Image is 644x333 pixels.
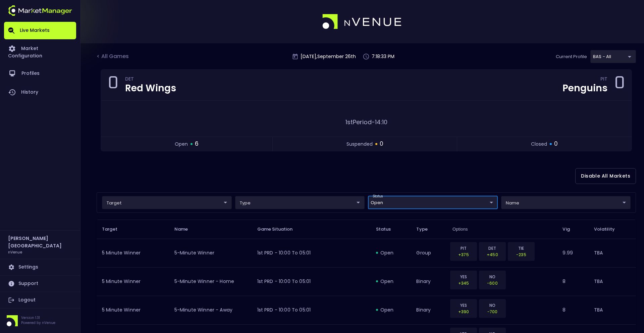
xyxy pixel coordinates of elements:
[600,77,607,83] div: PIT
[531,141,547,148] span: closed
[21,320,55,325] p: Powered by nVenue
[169,239,252,267] td: 5-Minute Winner
[4,315,76,326] div: Version 1.31Powered by nVenue
[416,226,436,232] span: Type
[454,274,473,280] p: YES
[97,52,130,61] div: < All Games
[454,308,473,315] p: +390
[125,77,176,83] div: DET
[235,196,365,209] div: target
[4,83,76,102] a: History
[4,259,76,275] a: Settings
[175,141,188,148] span: open
[454,280,473,286] p: +345
[372,53,394,60] p: 7:18:33 PM
[575,168,636,184] button: Disable All Markets
[454,251,473,258] p: +375
[252,239,371,267] td: 1st PRD - 10:00 to 05:01
[589,239,636,267] td: TBA
[8,249,22,254] h3: nVenue
[380,140,383,148] span: 0
[102,226,126,232] span: Target
[483,308,501,315] p: -700
[454,302,473,308] p: YES
[556,53,587,60] p: Current Profile
[614,75,625,95] div: 0
[257,226,302,232] span: Game Situation
[8,5,72,16] img: logo
[252,296,371,324] td: 1st PRD - 10:00 to 05:01
[376,226,400,232] span: Status
[483,302,501,308] p: NO
[376,306,406,313] div: open
[557,239,588,267] td: 9.99
[375,118,387,126] span: 14:10
[372,118,375,126] span: -
[483,280,501,286] p: -600
[411,267,447,296] td: binary
[8,235,72,249] h2: [PERSON_NAME] [GEOGRAPHIC_DATA]
[501,196,631,209] div: target
[4,64,76,83] a: Profiles
[447,220,557,239] th: Options
[411,239,447,267] td: group
[174,226,197,232] span: Name
[4,22,76,39] a: Live Markets
[376,278,406,285] div: open
[483,251,501,258] p: +450
[373,194,383,199] label: status
[562,226,578,232] span: Vig
[108,75,118,95] div: 0
[21,315,55,320] p: Version 1.31
[345,118,372,126] span: 1st Period
[483,245,501,251] p: DET
[195,140,199,148] span: 6
[4,292,76,308] a: Logout
[594,226,624,232] span: Volatility
[346,141,373,148] span: suspended
[589,267,636,296] td: TBA
[4,276,76,292] a: Support
[589,296,636,324] td: TBA
[4,39,76,64] a: Market Configuration
[169,296,252,324] td: 5-Minute Winner - Away
[376,249,406,256] div: open
[322,14,402,30] img: logo
[454,245,473,251] p: PIT
[97,296,169,324] td: 5 Minute Winner
[512,251,530,258] p: -235
[97,239,169,267] td: 5 Minute Winner
[483,274,501,280] p: NO
[512,245,530,251] p: TIE
[125,84,176,93] div: Red Wings
[590,50,636,63] div: target
[557,296,588,324] td: 8
[97,267,169,296] td: 5 Minute Winner
[301,53,356,60] p: [DATE] , September 26 th
[562,84,607,93] div: Penguins
[411,296,447,324] td: binary
[252,267,371,296] td: 1st PRD - 10:00 to 05:01
[557,267,588,296] td: 8
[368,196,498,209] div: target
[102,196,232,209] div: target
[169,267,252,296] td: 5-Minute Winner - Home
[554,140,558,148] span: 0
